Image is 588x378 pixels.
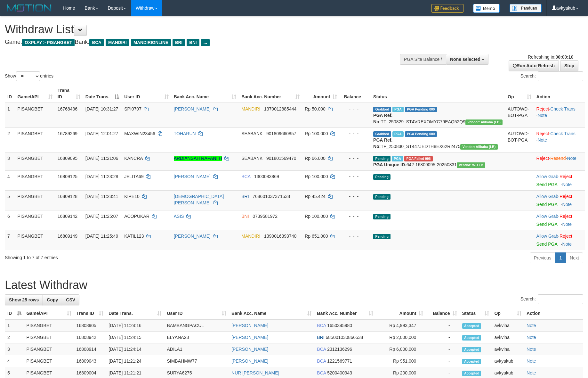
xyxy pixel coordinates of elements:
td: 2 [5,127,15,152]
span: MANDIRI [241,234,260,239]
span: BRI [317,335,324,340]
span: JELITA69 [124,174,143,179]
div: - - - [342,213,368,219]
td: TF_250830_ST447JEDTH8EX62R2475 [371,127,505,152]
span: OXPLAY > PISANGBET [22,39,75,46]
h1: Withdraw List [5,23,386,36]
a: Reject [536,156,549,161]
td: PISANGBET [15,230,55,250]
span: BCA [317,370,326,375]
td: PISANGBET [24,319,74,332]
th: Op: activate to sort column ascending [492,308,524,319]
td: [DATE] 11:24:15 [106,332,164,343]
span: MAXWIN23456 [124,131,155,136]
span: Accepted [462,371,481,376]
td: · [534,170,585,190]
a: ASIS [174,214,184,219]
span: Copy 1300083869 to clipboard [254,174,279,179]
a: [PERSON_NAME] [174,174,211,179]
td: 642-16809095-20250831 [371,152,505,170]
b: PGA Ref. No: [373,137,392,149]
span: Show 25 rows [9,297,39,302]
th: ID [5,85,15,103]
span: SEABANK [241,156,262,161]
td: avkvina [492,332,524,343]
span: PGA Error [404,156,433,161]
span: [DATE] 11:23:28 [85,174,118,179]
a: Reject [536,131,549,136]
td: · · [534,103,585,128]
span: · [536,214,560,219]
a: [DEMOGRAPHIC_DATA][PERSON_NAME] [174,194,224,205]
td: Rp 2,000,000 [376,332,426,343]
h4: Game: Bank: [5,39,386,45]
th: Status: activate to sort column ascending [460,308,492,319]
span: BCA [317,347,326,352]
th: Amount: activate to sort column ascending [376,308,426,319]
td: · [534,190,585,210]
input: Search: [538,294,583,304]
div: - - - [342,233,368,239]
span: Rp 651.000 [305,234,328,239]
div: - - - [342,193,368,200]
span: [DATE] 10:31:27 [85,106,118,111]
a: Send PGA [536,182,557,187]
th: User ID: activate to sort column ascending [122,85,171,103]
span: Accepted [462,359,481,364]
span: [DATE] 11:21:06 [85,156,118,161]
span: Pending [373,194,391,200]
th: Bank Acc. Number: activate to sort column ascending [314,308,376,319]
th: Bank Acc. Number: activate to sort column ascending [239,85,302,103]
td: avkyakub [492,355,524,367]
th: Status [371,85,505,103]
td: 1 [5,319,24,332]
a: Resend [550,156,566,161]
span: Pending [373,174,391,180]
span: 16809142 [58,214,77,219]
a: Note [562,242,572,247]
span: BRI [173,39,185,46]
span: Copy 0739581972 to clipboard [253,214,278,219]
td: PISANGBET [24,355,74,367]
a: Stop [560,60,578,71]
button: None selected [446,54,488,65]
td: PISANGBET [15,210,55,230]
a: CSV [62,294,79,305]
a: Reject [560,214,572,219]
span: Pending [373,214,391,219]
td: [DATE] 11:21:24 [106,355,164,367]
span: BNI [241,214,249,219]
a: Note [562,182,572,187]
td: 3 [5,152,15,170]
span: [DATE] 11:25:07 [85,214,118,219]
td: ADILA1 [164,343,229,355]
span: BCA [89,39,104,46]
a: Send PGA [536,222,557,227]
td: · · [534,127,585,152]
td: TF_250829_ST4VREXOMYC79EAQ52Q9 [371,103,505,128]
td: 4 [5,355,24,367]
span: 16809095 [58,156,77,161]
span: Rp 66.000 [305,156,326,161]
a: 1 [555,252,566,263]
td: Rp 4,993,347 [376,319,426,332]
td: · · [534,152,585,170]
a: Note [567,156,576,161]
td: PISANGBET [15,152,55,170]
img: Button%20Memo.svg [473,4,500,13]
label: Search: [520,294,583,304]
span: Copy 5200400943 to clipboard [327,370,352,375]
span: Vendor URL: https://dashboard.q2checkout.com/secure [465,119,503,125]
span: Vendor URL: https://dashboard.q2checkout.com/secure [460,144,497,150]
div: Showing 1 to 7 of 7 entries [5,252,240,261]
span: Accepted [462,347,481,352]
th: Balance: activate to sort column ascending [426,308,459,319]
span: Copy 901809660857 to clipboard [266,131,296,136]
a: Note [527,335,536,340]
span: 16789269 [58,131,77,136]
th: Game/API: activate to sort column ascending [24,308,74,319]
span: · [536,234,560,239]
span: Copy 1221569771 to clipboard [327,358,352,364]
th: Action [524,308,583,319]
td: PISANGBET [15,103,55,128]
